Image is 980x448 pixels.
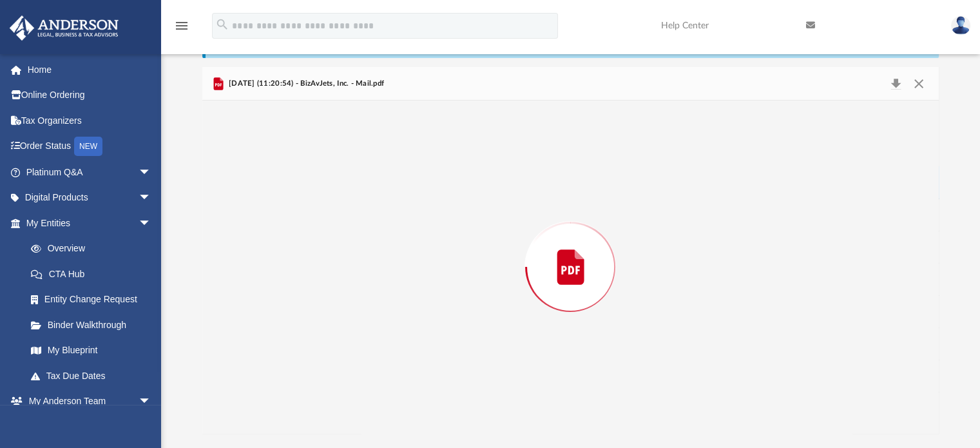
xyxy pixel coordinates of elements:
a: Platinum Q&Aarrow_drop_down [9,159,171,185]
a: My Blueprint [18,338,164,364]
a: Order StatusNEW [9,133,171,160]
span: arrow_drop_down [139,185,164,211]
span: arrow_drop_down [139,389,164,415]
a: Entity Change Request [18,287,171,313]
a: Overview [18,236,171,262]
a: CTA Hub [18,261,171,287]
button: Download [885,75,908,93]
img: Anderson Advisors Platinum Portal [6,15,122,41]
a: Online Ordering [9,83,171,108]
a: Tax Due Dates [18,363,171,389]
a: Digital Productsarrow_drop_down [9,185,171,211]
div: Preview [202,67,939,434]
a: My Entitiesarrow_drop_down [9,210,171,236]
span: arrow_drop_down [139,210,164,237]
span: [DATE] (11:20:54) - BizAvJets, Inc. - Mail.pdf [226,78,384,90]
i: menu [174,18,189,34]
a: Binder Walkthrough [18,312,171,338]
a: Home [9,57,171,83]
img: User Pic [951,16,970,35]
a: My Anderson Teamarrow_drop_down [9,389,164,414]
a: menu [174,24,189,34]
span: arrow_drop_down [139,159,164,186]
a: Tax Organizers [9,108,171,133]
div: NEW [74,137,102,156]
i: search [215,17,229,32]
button: Close [907,75,930,93]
